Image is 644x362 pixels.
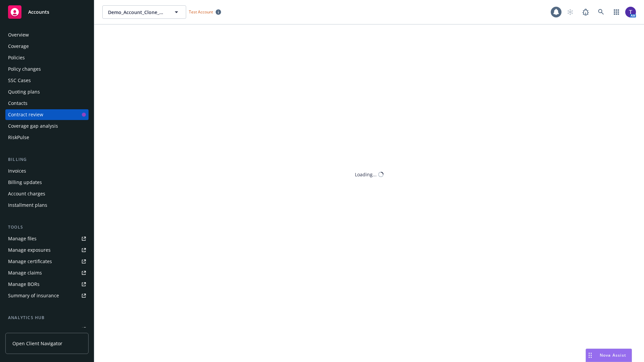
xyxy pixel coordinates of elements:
a: Invoices [5,166,89,176]
span: Test Account [189,9,213,15]
a: Contacts [5,98,89,109]
a: Loss summary generator [5,324,89,335]
div: Manage exposures [8,245,51,255]
a: Installment plans [5,200,89,210]
a: Summary of insurance [5,290,89,301]
div: Manage BORs [8,279,40,290]
a: Billing updates [5,177,89,188]
div: RiskPulse [8,132,29,143]
div: Policy changes [8,64,41,74]
span: Accounts [28,9,49,15]
div: Overview [8,29,29,40]
a: Manage claims [5,267,89,278]
div: Loss summary generator [8,324,64,335]
a: Start snowing [563,5,577,19]
span: Demo_Account_Clone_QA_CR_Tests_Prospect [108,9,166,16]
a: Report a Bug [579,5,592,19]
div: Coverage [8,41,29,52]
a: Account charges [5,188,89,199]
a: Overview [5,29,89,40]
span: Test Account [186,8,224,15]
a: Quoting plans [5,86,89,97]
div: Manage certificates [8,256,52,267]
a: Manage certificates [5,256,89,267]
a: Policies [5,52,89,63]
a: Manage exposures [5,245,89,255]
div: Loading... [355,171,377,178]
a: Coverage [5,41,89,52]
div: Analytics hub [5,314,89,321]
a: Coverage gap analysis [5,121,89,131]
a: Accounts [5,3,89,21]
a: Policy changes [5,64,89,74]
div: Manage files [8,233,37,244]
div: Account charges [8,188,45,199]
span: Open Client Navigator [12,340,62,347]
img: photo [625,7,636,17]
div: Billing updates [8,177,42,188]
div: Contacts [8,98,28,109]
div: Tools [5,224,89,231]
button: Nova Assist [586,349,632,362]
span: Nova Assist [600,352,626,358]
div: Quoting plans [8,86,40,97]
a: Manage BORs [5,279,89,290]
div: Invoices [8,166,26,176]
button: Demo_Account_Clone_QA_CR_Tests_Prospect [102,5,186,19]
div: Coverage gap analysis [8,121,58,131]
a: Contract review [5,109,89,120]
div: Manage claims [8,267,42,278]
div: SSC Cases [8,75,31,86]
div: Policies [8,52,25,63]
a: Switch app [610,5,623,19]
div: Drag to move [586,349,594,362]
div: Billing [5,156,89,163]
div: Contract review [8,109,43,120]
a: RiskPulse [5,132,89,143]
a: Manage files [5,233,89,244]
div: Installment plans [8,200,47,210]
a: Search [594,5,608,19]
div: Summary of insurance [8,290,59,301]
a: SSC Cases [5,75,89,86]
